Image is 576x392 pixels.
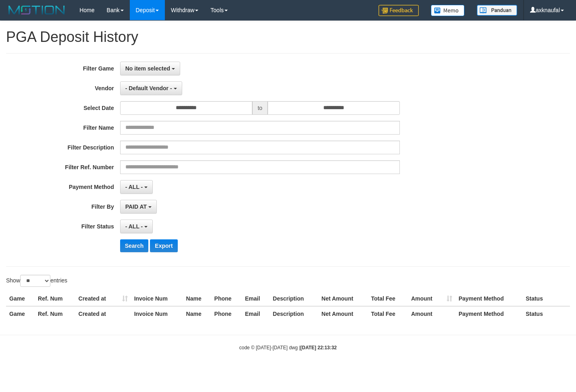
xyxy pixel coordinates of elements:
th: Payment Method [455,291,522,306]
th: Invoice Num [131,306,183,321]
span: - Default Vendor - [125,85,172,91]
th: Amount [408,291,455,306]
th: Game [6,306,35,321]
img: Button%20Memo.svg [431,5,465,16]
th: Description [270,306,318,321]
button: - Default Vendor - [120,81,182,95]
strong: [DATE] 22:13:32 [300,345,337,351]
th: Total Fee [368,306,408,321]
th: Amount [408,306,455,321]
small: code © [DATE]-[DATE] dwg | [239,345,337,351]
img: panduan.png [477,5,517,16]
th: Description [270,291,318,306]
th: Status [522,291,570,306]
select: Showentries [20,275,50,287]
th: Created at [75,291,131,306]
th: Phone [211,291,242,306]
th: Game [6,291,35,306]
th: Payment Method [455,306,522,321]
img: MOTION_logo.png [6,4,67,16]
th: Net Amount [318,291,368,306]
span: PAID AT [125,203,147,210]
button: - ALL - [120,180,153,194]
th: Email [242,306,270,321]
span: No item selected [125,65,170,72]
label: Show entries [6,275,67,287]
th: Email [242,291,270,306]
button: Export [150,239,177,252]
th: Ref. Num [35,291,75,306]
span: - ALL - [125,223,143,230]
th: Ref. Num [35,306,75,321]
button: PAID AT [120,200,157,214]
th: Name [183,291,211,306]
th: Total Fee [368,291,408,306]
button: Search [120,239,149,252]
h1: PGA Deposit History [6,29,570,45]
button: - ALL - [120,220,153,233]
th: Invoice Num [131,291,183,306]
th: Name [183,306,211,321]
th: Net Amount [318,306,368,321]
th: Status [522,306,570,321]
th: Phone [211,306,242,321]
button: No item selected [120,62,180,75]
span: to [252,101,268,115]
span: - ALL - [125,184,143,190]
img: Feedback.jpg [378,5,419,16]
th: Created at [75,306,131,321]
